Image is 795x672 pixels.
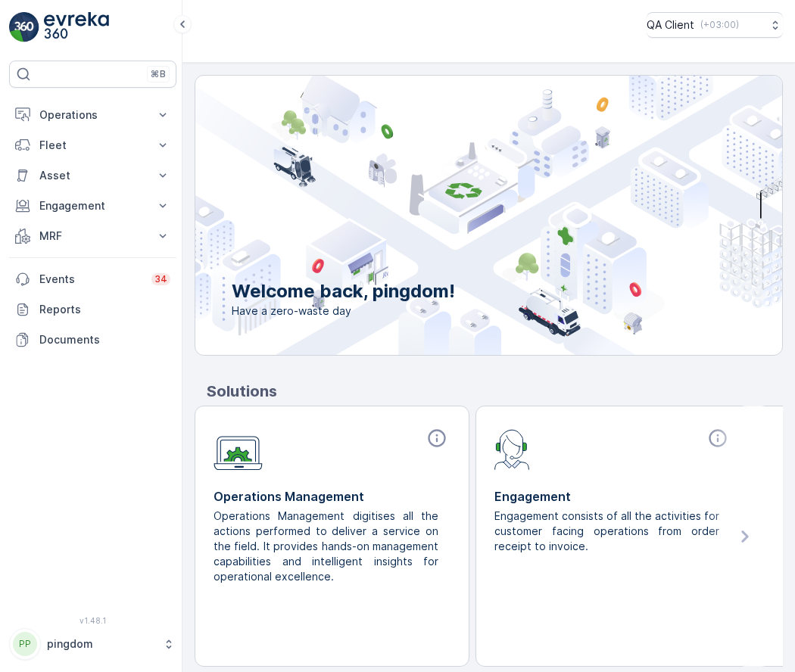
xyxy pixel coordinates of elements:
[9,160,176,191] button: Asset
[232,303,455,319] span: Have a zero-waste day
[39,138,146,153] p: Fleet
[214,428,263,471] img: module-icon
[494,487,731,506] p: Engagement
[9,221,176,251] button: MRF
[39,198,146,213] p: Engagement
[494,428,530,470] img: module-icon
[9,616,176,625] span: v 1.48.1
[47,636,155,652] p: pingdom
[39,302,170,317] p: Reports
[39,332,170,347] p: Documents
[9,100,176,130] button: Operations
[9,264,176,294] a: Events34
[44,12,109,42] img: logo_light-DOdMpM7g.png
[127,76,782,355] img: city illustration
[39,229,146,244] p: MRF
[9,294,176,325] a: Reports
[214,487,450,506] p: Operations Management
[647,12,783,38] button: QA Client(+03:00)
[9,12,39,42] img: logo
[154,273,167,285] p: 34
[700,19,739,31] p: ( +03:00 )
[9,130,176,160] button: Fleet
[9,325,176,355] a: Documents
[494,509,719,554] p: Engagement consists of all the activities for customer facing operations from order receipt to in...
[39,107,146,123] p: Operations
[39,168,146,183] p: Asset
[9,628,176,660] button: PPpingdom
[13,632,37,656] div: PP
[232,279,455,303] p: Welcome back, pingdom!
[9,191,176,221] button: Engagement
[647,17,694,33] p: QA Client
[39,272,142,287] p: Events
[214,509,438,584] p: Operations Management digitises all the actions performed to deliver a service on the field. It p...
[207,380,783,403] p: Solutions
[151,68,166,80] p: ⌘B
